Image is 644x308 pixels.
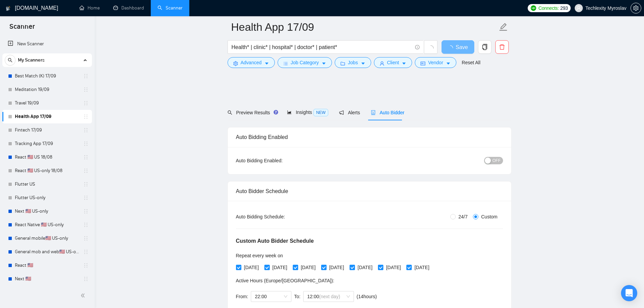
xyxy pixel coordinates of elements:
span: loading [428,45,434,51]
span: Active Hours ( Europe/[GEOGRAPHIC_DATA] ): [236,278,334,283]
span: holder [83,87,89,92]
h5: Custom Auto Bidder Schedule [236,237,314,245]
a: Tracking App 17/09 [15,137,79,150]
a: Meditation 19/09 [15,83,79,96]
span: Vendor [428,59,443,66]
span: setting [233,61,238,66]
a: Best Match (K) 17/09 [15,69,79,83]
span: folder [340,61,345,66]
input: Scanner name... [231,19,498,35]
button: setting [630,3,641,14]
span: 12:00 [307,291,350,302]
span: Jobs [348,59,358,66]
span: search [5,58,15,63]
a: Travel 19/09 [15,96,79,110]
span: Alerts [339,110,360,115]
span: area-chart [287,110,292,115]
a: Reset All [462,59,480,66]
span: Custom [478,213,500,220]
span: holder [83,222,89,228]
span: Job Category [291,59,319,66]
div: Auto Bidding Schedule: [236,213,325,220]
span: [DATE] [298,264,318,271]
span: caret-down [361,61,365,66]
span: holder [83,141,89,146]
span: NEW [313,109,328,116]
span: ( 14 hours) [357,294,377,299]
span: edit [499,23,508,31]
span: holder [83,100,89,106]
span: holder [83,114,89,119]
a: React 🇺🇸 [15,259,79,272]
span: holder [83,249,89,255]
span: caret-down [402,61,406,66]
span: [DATE] [327,264,347,271]
span: OFF [493,157,501,164]
div: Auto Bidding Enabled [236,127,503,147]
span: double-left [80,292,87,299]
span: robot [371,110,376,115]
a: dashboardDashboard [113,5,144,11]
a: Flutter US [15,177,79,191]
a: Health App 17/09 [15,110,79,123]
span: caret-down [264,61,269,66]
span: user [576,6,581,10]
span: Connects: [539,4,559,12]
span: caret-down [446,61,451,66]
span: To: [294,294,301,299]
span: [DATE] [241,264,262,271]
span: 24/7 [456,213,470,220]
button: idcardVendorcaret-down [415,57,456,68]
span: (next day) [319,294,340,299]
span: holder [83,276,89,282]
span: Scanner [4,22,40,36]
span: holder [83,209,89,214]
span: Save [456,43,468,51]
div: Open Intercom Messenger [621,285,637,301]
span: holder [83,168,89,173]
span: [DATE] [355,264,375,271]
button: userClientcaret-down [374,57,412,68]
span: [DATE] [383,264,404,271]
button: copy [478,40,492,54]
span: holder [83,73,89,79]
span: holder [83,195,89,200]
button: folderJobscaret-down [335,57,371,68]
span: info-circle [415,45,420,49]
span: [DATE] [412,264,432,271]
a: New Scanner [8,37,87,51]
span: loading [448,45,456,51]
a: homeHome [79,5,100,11]
a: searchScanner [158,5,183,11]
a: React 🇺🇸 US 18/08 [15,150,79,164]
span: Preview Results [228,110,276,115]
span: Auto Bidder [371,110,404,115]
span: 293 [560,4,568,12]
button: Save [442,40,474,54]
span: caret-down [321,61,326,66]
div: Tooltip anchor [273,109,279,115]
span: 22:00 [255,291,287,302]
a: setting [630,5,641,11]
span: Repeat every week on [236,253,283,258]
span: idcard [421,61,425,66]
span: Client [387,59,399,66]
button: delete [495,40,509,54]
span: holder [83,182,89,187]
span: Insights [287,110,328,115]
button: settingAdvancedcaret-down [228,57,275,68]
span: holder [83,236,89,241]
span: [DATE] [270,264,290,271]
span: user [380,61,384,66]
img: upwork-logo.png [531,5,536,11]
a: Fintech 17/09 [15,123,79,137]
span: holder [83,155,89,160]
div: Auto Bidding Enabled: [236,157,325,164]
a: Next 🇺🇸 [15,272,79,286]
a: Next 🇺🇸 US-only [15,205,79,218]
a: General mob and web🇺🇸 US-only - to be done [15,245,79,259]
div: Auto Bidder Schedule [236,182,503,201]
a: React Native 🇺🇸 US-only [15,218,79,232]
span: holder [83,127,89,133]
